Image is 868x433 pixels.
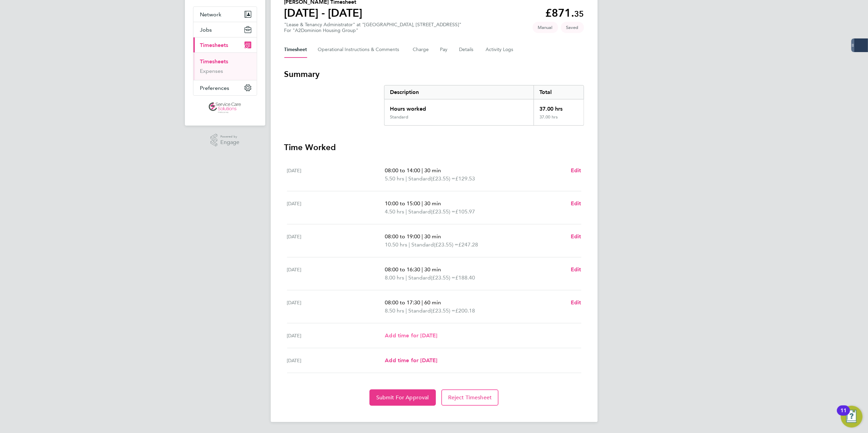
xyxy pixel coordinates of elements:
span: | [422,266,423,273]
a: Add time for [DATE] [385,356,437,365]
div: [DATE] [287,166,385,183]
button: Operational Instructions & Comments [318,42,402,58]
span: 30 min [424,266,441,273]
span: Standard [408,274,431,282]
span: Standard [408,208,431,216]
span: | [406,175,407,182]
span: 08:00 to 17:30 [385,299,420,306]
span: Add time for [DATE] [385,357,437,364]
span: 08:00 to 16:30 [385,266,420,273]
span: | [422,299,423,306]
div: Timesheets [193,52,257,80]
button: Charge [413,42,429,58]
button: Jobs [193,22,257,37]
span: | [422,200,423,207]
span: £200.18 [455,307,475,314]
span: Edit [571,167,581,174]
span: £105.97 [455,208,475,215]
span: 60 min [424,299,441,306]
span: | [422,167,423,174]
span: Reject Timesheet [448,394,492,401]
button: Open Resource Center, 11 new notifications [841,406,863,428]
button: Pay [440,42,448,58]
div: [DATE] [287,199,385,216]
button: Activity Logs [486,42,515,58]
span: Standard [408,175,431,183]
div: Summary [384,85,584,126]
div: 37.00 hrs [534,99,583,114]
span: This timesheet was manually created. [533,22,558,33]
span: 08:00 to 19:00 [385,233,420,240]
button: Preferences [193,80,257,95]
button: Submit For Approval [369,389,436,406]
img: servicecare-logo-retina.png [209,102,241,113]
div: Standard [390,114,408,120]
span: £247.28 [458,241,478,248]
a: Edit [571,232,581,241]
span: (£23.55) = [431,274,455,281]
span: Preferences [200,85,230,91]
div: Hours worked [384,99,534,114]
div: Total [534,85,583,99]
span: 4.50 hrs [385,208,404,215]
button: Details [459,42,475,58]
h1: [DATE] - [DATE] [284,6,363,20]
span: 8.50 hrs [385,307,404,314]
span: | [422,233,423,240]
span: 08:00 to 14:00 [385,167,420,174]
span: £188.40 [455,274,475,281]
span: 10:00 to 15:00 [385,200,420,207]
div: Description [384,85,534,99]
span: This timesheet is Saved. [561,22,584,33]
button: Reject Timesheet [441,389,499,406]
a: Edit [571,299,581,307]
span: Edit [571,266,581,273]
span: 5.50 hrs [385,175,404,182]
app-decimal: £871. [546,6,584,19]
span: 30 min [424,167,441,174]
span: £129.53 [455,175,475,182]
span: 30 min [424,200,441,207]
div: For "A2Dominion Housing Group" [284,28,462,33]
span: Powered by [220,134,239,140]
span: (£23.55) = [431,175,455,182]
span: Submit For Approval [376,394,429,401]
a: Add time for [DATE] [385,332,437,340]
span: 30 min [424,233,441,240]
div: 11 [840,411,847,419]
button: Timesheet [284,42,307,58]
span: Edit [571,200,581,207]
button: Timesheets [193,37,257,52]
div: "Lease & Tenancy Administrator" at "[GEOGRAPHIC_DATA], [STREET_ADDRESS]" [284,22,462,33]
div: [DATE] [287,356,385,365]
a: Expenses [200,68,223,74]
h3: Time Worked [284,142,584,153]
a: Powered byEngage [210,134,239,147]
section: Timesheet [284,69,584,406]
span: 10.50 hrs [385,241,407,248]
span: Network [200,11,222,18]
span: Standard [411,241,434,249]
a: Edit [571,266,581,274]
span: Edit [571,299,581,306]
span: Edit [571,233,581,240]
div: [DATE] [287,299,385,315]
a: Edit [571,199,581,208]
h3: Summary [284,69,584,80]
span: 8.00 hrs [385,274,404,281]
span: Engage [220,140,239,145]
span: 35 [574,9,584,19]
span: | [406,307,407,314]
span: Jobs [200,27,212,33]
span: Timesheets [200,42,228,48]
div: 37.00 hrs [534,114,583,125]
a: Edit [571,166,581,175]
div: [DATE] [287,266,385,282]
span: Standard [408,307,431,315]
a: Go to home page [193,102,257,113]
span: | [406,274,407,281]
span: (£23.55) = [431,208,455,215]
span: Add time for [DATE] [385,332,437,339]
span: | [409,241,410,248]
span: | [406,208,407,215]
